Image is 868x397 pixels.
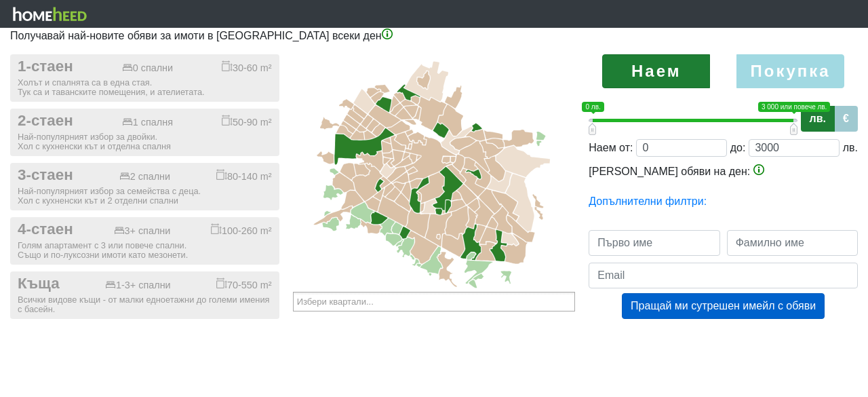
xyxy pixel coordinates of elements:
label: € [834,106,858,132]
button: 2-стаен 1 спалня 50-90 m² Най-популярният избор за двойки.Хол с кухненски кът и отделна спалня [10,109,279,156]
div: Всички видове къщи - от малки едноетажни до големи имения с басейн. [18,295,272,314]
button: 3-стаен 2 спални 80-140 m² Най-популярният избор за семейства с деца.Хол с кухненски кът и 2 отде... [10,163,279,210]
button: 4-стаен 3+ спални 100-260 m² Голям апартамент с 3 или повече спални.Също и по-луксозни имоти като... [10,217,279,265]
input: Фамилно име [727,230,858,256]
div: 0 спални [122,62,173,74]
div: 80-140 m² [216,169,272,183]
button: Къща 1-3+ спални 70-550 m² Всички видове къщи - от малки едноетажни до големи имения с басейн. [10,271,279,319]
input: Email [589,263,858,288]
div: 3+ спални [114,225,171,237]
div: 70-550 m² [216,278,272,291]
div: Голям апартамент с 3 или повече спални. Също и по-луксозни имоти като мезонети. [18,241,272,260]
button: 1-стаен 0 спални 30-60 m² Холът и спалнята са в една стая.Тук са и таванските помещения, и ателие... [10,54,279,102]
div: 1 спалня [122,117,173,128]
span: 4-стаен [18,221,73,239]
span: 1-стаен [18,58,73,76]
img: info-3.png [382,29,393,39]
div: 1-3+ спални [105,280,171,291]
a: Допълнителни филтри: [589,195,707,207]
div: лв. [843,140,858,156]
div: Наем от: [589,140,633,156]
label: лв. [801,106,835,132]
label: Покупка [736,54,844,88]
button: Пращай ми сутрешен имейл с обяви [622,293,825,319]
img: info-3.png [753,164,764,175]
div: [PERSON_NAME] обяви на ден: [589,164,858,180]
span: 2-стаен [18,112,73,130]
span: 3 000 или повече лв. [758,102,830,112]
div: Най-популярният избор за двойки. Хол с кухненски кът и отделна спалня [18,132,272,151]
p: Получавай най-новите обяви за имоти в [GEOGRAPHIC_DATA] всеки ден [10,28,858,44]
div: 2 спални [119,171,170,183]
div: Холът и спалнята са в една стая. Тук са и таванските помещения, и ателиетата. [18,78,272,97]
span: Къща [18,275,60,293]
input: Първо име [589,230,719,256]
label: Наем [602,54,710,88]
div: 100-260 m² [211,223,272,237]
div: Най-популярният избор за семейства с деца. Хол с кухненски кът и 2 отделни спални [18,187,272,206]
span: 0 лв. [582,102,604,112]
div: 30-60 m² [222,60,272,74]
div: до: [730,140,746,156]
span: 3-стаен [18,166,73,185]
div: 50-90 m² [222,115,272,128]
